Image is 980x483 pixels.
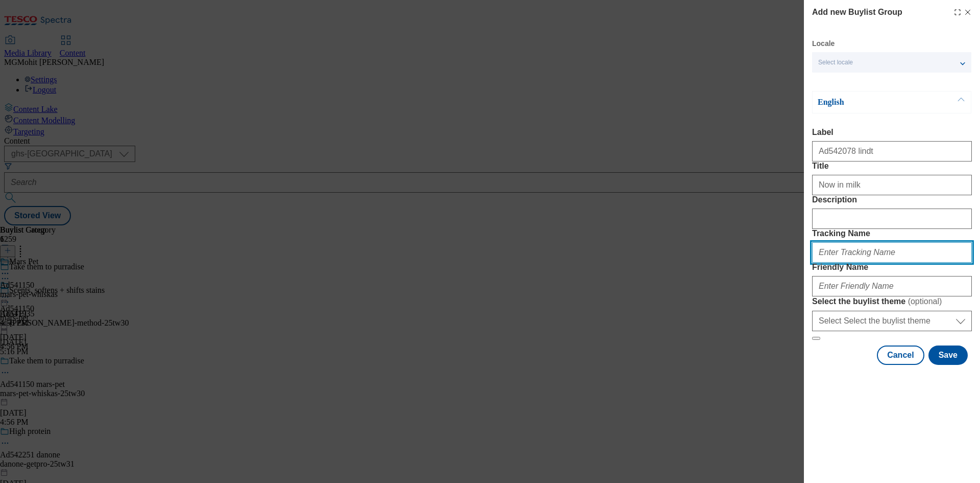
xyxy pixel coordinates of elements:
input: Enter Title [812,175,972,195]
label: Description [812,195,972,204]
h4: Add new Buylist Group [812,6,902,18]
label: Friendly Name [812,263,972,272]
button: Save [928,346,968,365]
span: ( optional ) [908,297,942,306]
label: Tracking Name [812,229,972,238]
input: Enter Label [812,141,972,162]
input: Enter Friendly Name [812,276,972,296]
label: Label [812,128,972,137]
button: Cancel [877,346,924,365]
label: Locale [812,41,835,47]
input: Enter Description [812,209,972,229]
label: Select the buylist theme [812,296,972,307]
input: Enter Tracking Name [812,242,972,263]
label: Title [812,162,972,171]
button: Select locale [812,52,971,73]
p: English [818,97,925,107]
span: Select locale [818,59,853,66]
